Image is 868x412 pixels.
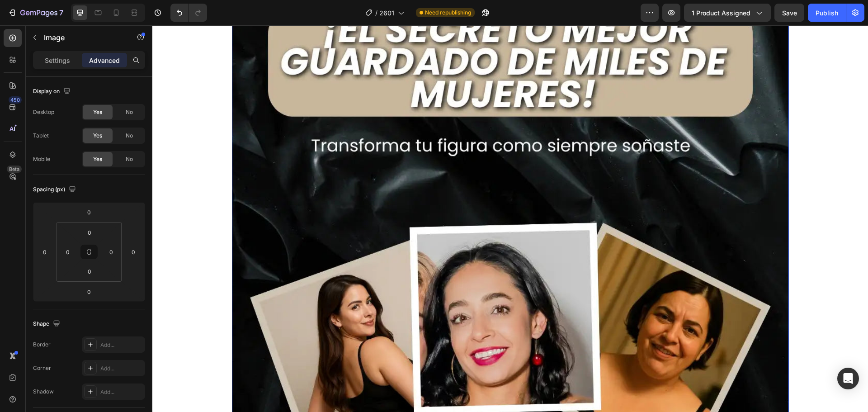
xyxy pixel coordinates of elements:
[808,4,846,22] button: Publish
[80,226,99,239] input: 0px
[93,155,102,163] span: Yes
[100,341,143,349] div: Add...
[100,388,143,396] div: Add...
[61,245,75,259] input: 0px
[126,108,133,116] span: No
[33,318,62,330] div: Shape
[684,4,771,22] button: 1 product assigned
[379,8,394,18] span: 2601
[59,7,63,18] p: 7
[774,4,804,22] button: Save
[38,245,52,259] input: 0
[692,8,750,18] span: 1 product assigned
[375,8,377,18] span: /
[80,265,99,278] input: 0px
[170,4,207,22] div: Undo/Redo
[782,9,797,17] span: Save
[4,4,67,22] button: 7
[80,285,98,298] input: 0
[126,132,133,140] span: No
[33,108,54,116] div: Desktop
[45,56,70,65] p: Settings
[89,56,120,65] p: Advanced
[33,132,49,140] div: Tablet
[33,85,72,98] div: Display on
[33,341,51,349] div: Border
[7,166,22,173] div: Beta
[837,368,859,389] div: Open Intercom Messenger
[33,388,54,396] div: Shadow
[152,25,868,412] iframe: Design area
[93,132,102,140] span: Yes
[44,32,121,43] p: Image
[425,9,471,17] span: Need republishing
[816,8,838,18] div: Publish
[33,155,50,163] div: Mobile
[33,364,51,372] div: Corner
[9,96,22,104] div: 450
[104,245,118,259] input: 0px
[127,245,140,259] input: 0
[80,205,98,219] input: 0
[33,184,78,196] div: Spacing (px)
[93,108,102,116] span: Yes
[100,365,143,373] div: Add...
[126,155,133,163] span: No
